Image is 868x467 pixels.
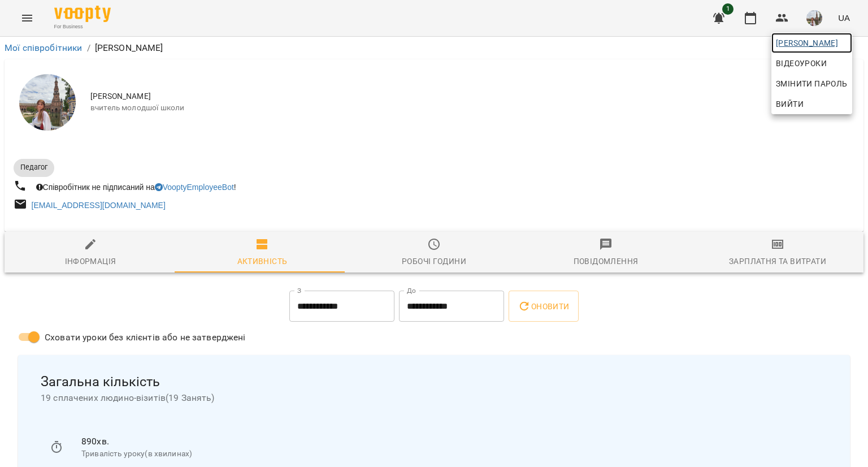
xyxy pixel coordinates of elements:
[771,33,852,53] a: [PERSON_NAME]
[771,53,831,73] a: Відеоуроки
[776,97,804,111] span: Вийти
[776,57,827,70] span: Відеоуроки
[771,73,852,94] a: Змінити пароль
[776,77,848,90] span: Змінити пароль
[776,36,848,50] span: [PERSON_NAME]
[771,94,852,114] button: Вийти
